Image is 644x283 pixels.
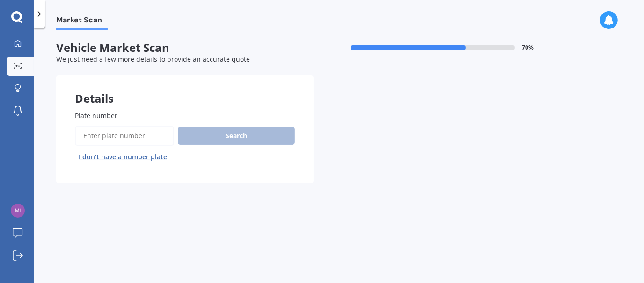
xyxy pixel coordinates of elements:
div: Details [56,75,314,103]
span: Plate number [75,111,117,120]
span: We just need a few more details to provide an accurate quote [56,55,250,64]
span: Vehicle Market Scan [56,41,314,55]
img: dbc51a37a8023fb0b07f528225215e48 [11,204,25,218]
button: I don’t have a number plate [75,149,171,164]
input: Enter plate number [75,126,174,146]
span: 70 % [522,44,534,51]
span: Market Scan [56,15,108,28]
